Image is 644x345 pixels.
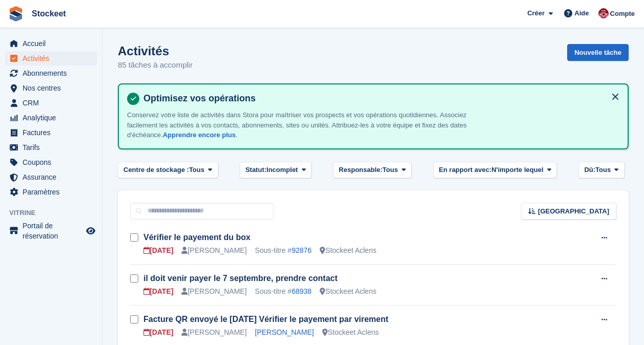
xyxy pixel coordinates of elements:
a: menu [5,170,97,184]
div: [PERSON_NAME] [181,286,246,297]
span: CRM [23,96,84,110]
span: Tous [383,165,398,175]
span: Portail de réservation [23,221,84,241]
a: menu [5,81,97,95]
a: menu [5,111,97,125]
span: Paramètres [23,185,84,199]
span: Accueil [23,36,84,51]
a: Nouvelle tâche [567,44,629,61]
a: menu [5,155,97,169]
a: menu [5,96,97,110]
span: Tous [595,165,611,175]
a: Apprendre encore plus [163,131,236,139]
a: menu [5,36,97,51]
img: Léo, Romain et Val [598,8,609,18]
h1: Activités [118,44,193,58]
a: menu [5,185,97,199]
span: N'importe lequel [491,165,543,175]
span: Tous [189,165,204,175]
a: 92876 [292,246,311,254]
span: Coupons [23,155,84,169]
span: Assurance [23,170,84,184]
a: menu [5,140,97,155]
span: Créer [527,8,545,18]
div: Stockeet Aclens [320,286,377,297]
span: Responsable: [339,165,382,175]
div: [DATE] [143,286,173,297]
span: Factures [23,125,84,140]
button: Dû: Tous [578,162,625,179]
a: menu [5,125,97,140]
div: Stockeet Aclens [322,327,379,338]
button: Responsable: Tous [333,162,411,179]
span: Activités [23,51,84,66]
span: Incomplet [266,165,298,175]
div: [DATE] [143,327,173,338]
a: il doit venir payer le 7 septembre, prendre contact [143,274,338,283]
div: Sous-titre # [255,245,312,256]
a: menu [5,51,97,66]
button: En rapport avec: N'importe lequel [433,162,557,179]
span: Tarifs [23,140,84,155]
a: menu [5,221,97,241]
p: Conservez votre liste de activités dans Stora pour maîtriser vos prospects et vos opérations quot... [127,110,486,140]
span: [GEOGRAPHIC_DATA] [538,206,609,217]
span: Compte [610,9,635,19]
a: Facture QR envoyé le [DATE] Vérifier le payement par virement [143,315,388,324]
span: Aide [574,8,589,18]
span: Centre de stockage : [123,165,189,175]
div: [DATE] [143,245,173,256]
button: Centre de stockage : Tous [118,162,218,179]
h4: Optimisez vos opérations [139,93,619,104]
a: Stockeet [28,5,70,22]
a: 68938 [292,287,311,295]
a: Boutique d'aperçu [85,225,97,237]
span: En rapport avec: [439,165,492,175]
p: 85 tâches à accomplir [118,59,193,71]
span: Abonnements [23,66,84,80]
span: Vitrine [9,208,102,218]
span: Nos centres [23,81,84,95]
div: Stockeet Aclens [320,245,377,256]
img: stora-icon-8386f47178a22dfd0bd8f6a31ec36ba5ce8667c1dd55bd0f319d3a0aa187defe.svg [8,6,24,21]
div: [PERSON_NAME] [181,245,246,256]
span: Dû: [584,165,595,175]
div: Sous-titre # [255,286,312,297]
a: Vérifier le payement du box [143,233,251,242]
a: menu [5,66,97,80]
span: Analytique [23,111,84,125]
div: [PERSON_NAME] [181,327,246,338]
a: [PERSON_NAME] [255,328,314,336]
button: Statut: Incomplet [240,162,311,179]
span: Statut: [245,165,266,175]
